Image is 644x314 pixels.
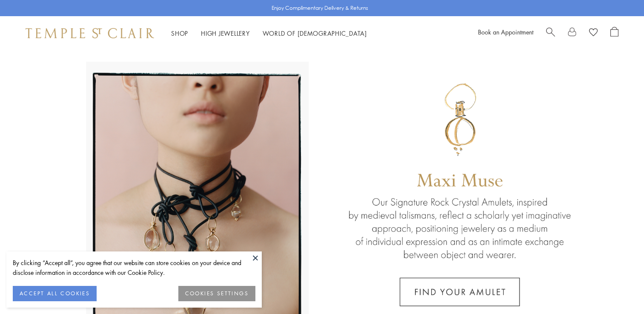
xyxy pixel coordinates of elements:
button: ACCEPT ALL COOKIES [13,286,97,301]
nav: Main navigation [171,28,367,39]
a: ShopShop [171,29,188,37]
a: Open Shopping Bag [610,27,618,40]
img: Temple St. Clair [26,28,154,38]
a: High JewelleryHigh Jewellery [201,29,250,37]
iframe: Gorgias live chat messenger [601,274,635,305]
button: COOKIES SETTINGS [178,286,255,301]
p: Enjoy Complimentary Delivery & Returns [272,4,368,12]
a: Search [546,27,555,40]
a: Book an Appointment [478,28,533,36]
div: By clicking “Accept all”, you agree that our website can store cookies on your device and disclos... [13,258,255,277]
a: World of [DEMOGRAPHIC_DATA]World of [DEMOGRAPHIC_DATA] [263,29,367,37]
a: View Wishlist [589,27,598,40]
